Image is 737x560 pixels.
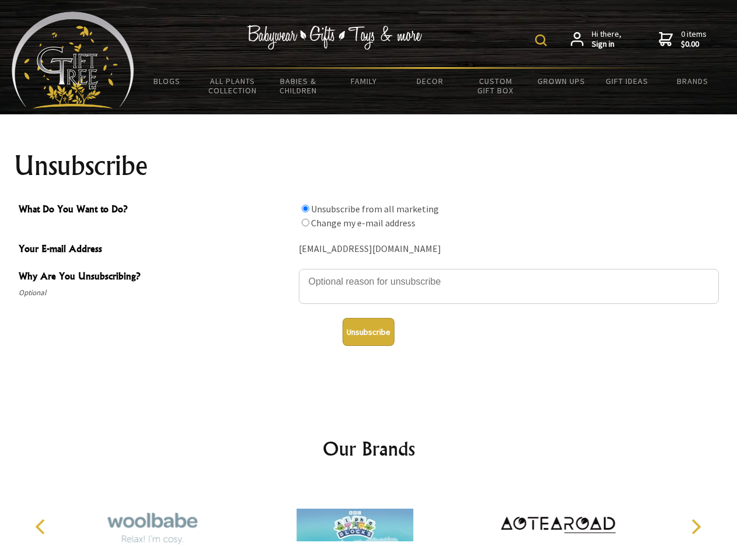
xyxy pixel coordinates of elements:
[19,202,293,219] span: What Do You Want to Do?
[29,514,55,540] button: Previous
[200,69,266,103] a: All Plants Collection
[681,29,707,50] span: 0 items
[528,69,594,93] a: Grown Ups
[19,269,293,286] span: Why Are You Unsubscribing?
[311,203,439,215] label: Unsubscribe from all marketing
[134,69,200,93] a: BLOGS
[592,29,621,50] span: Hi there,
[14,152,724,180] h1: Unsubscribe
[12,12,134,108] img: Babyware - Gifts - Toys and more...
[299,240,719,258] div: [EMAIL_ADDRESS][DOMAIN_NAME]
[331,69,397,93] a: Family
[311,217,415,229] label: Change my e-mail address
[266,69,331,103] a: Babies & Children
[397,69,463,93] a: Decor
[343,318,394,346] button: Unsubscribe
[23,435,714,463] h2: Our Brands
[592,39,621,50] strong: Sign in
[302,219,309,226] input: What Do You Want to Do?
[660,69,726,93] a: Brands
[681,39,707,50] strong: $0.00
[683,514,708,540] button: Next
[463,69,529,103] a: Custom Gift Box
[19,242,293,258] span: Your E-mail Address
[302,205,309,212] input: What Do You Want to Do?
[594,69,660,93] a: Gift Ideas
[247,25,422,50] img: Babywear - Gifts - Toys & more
[19,286,293,300] span: Optional
[299,269,719,304] textarea: Why Are You Unsubscribing?
[535,34,547,46] img: product search
[571,29,621,50] a: Hi there,Sign in
[659,29,707,50] a: 0 items$0.00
